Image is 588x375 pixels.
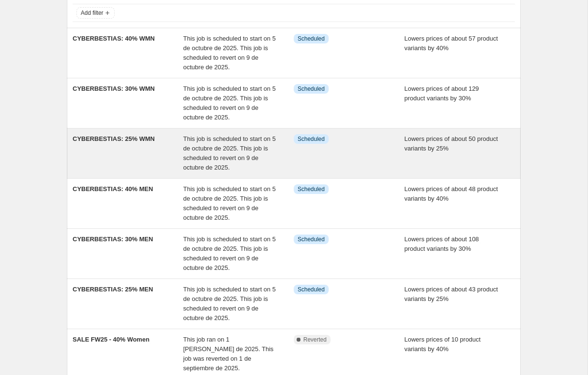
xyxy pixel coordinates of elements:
[73,336,150,343] span: SALE FW25 - 40% Women
[73,35,155,42] span: CYBERBESTIAS: 40% WMN
[405,286,498,302] span: Lowers prices of about 43 product variants by 25%
[405,185,498,202] span: Lowers prices of about 48 product variants by 40%
[298,135,325,143] span: Scheduled
[405,35,498,52] span: Lowers prices of about 57 product variants by 40%
[298,286,325,293] span: Scheduled
[183,135,276,171] span: This job is scheduled to start on 5 de octubre de 2025. This job is scheduled to revert on 9 de o...
[405,85,479,102] span: Lowers prices of about 129 product variants by 30%
[183,35,276,71] span: This job is scheduled to start on 5 de octubre de 2025. This job is scheduled to revert on 9 de o...
[73,85,155,92] span: CYBERBESTIAS: 30% WMN
[183,286,276,321] span: This job is scheduled to start on 5 de octubre de 2025. This job is scheduled to revert on 9 de o...
[73,135,155,142] span: CYBERBESTIAS: 25% WMN
[183,336,274,372] span: This job ran on 1 [PERSON_NAME] de 2025. This job was reverted on 1 de septiembre de 2025.
[183,236,276,271] span: This job is scheduled to start on 5 de octubre de 2025. This job is scheduled to revert on 9 de o...
[76,7,115,19] button: Add filter
[183,85,276,121] span: This job is scheduled to start on 5 de octubre de 2025. This job is scheduled to revert on 9 de o...
[73,236,153,243] span: CYBERBESTIAS: 30% MEN
[73,286,153,293] span: CYBERBESTIAS: 25% MEN
[303,336,327,343] span: Reverted
[81,9,103,17] span: Add filter
[73,185,153,193] span: CYBERBESTIAS: 40% MEN
[298,185,325,193] span: Scheduled
[298,35,325,43] span: Scheduled
[298,236,325,243] span: Scheduled
[298,85,325,93] span: Scheduled
[405,135,498,152] span: Lowers prices of about 50 product variants by 25%
[405,236,479,252] span: Lowers prices of about 108 product variants by 30%
[183,185,276,221] span: This job is scheduled to start on 5 de octubre de 2025. This job is scheduled to revert on 9 de o...
[405,336,481,353] span: Lowers prices of 10 product variants by 40%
